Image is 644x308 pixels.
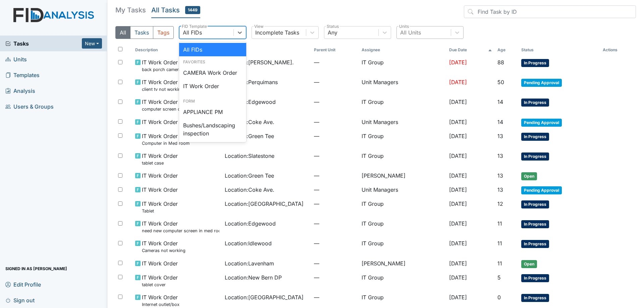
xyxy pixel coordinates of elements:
div: APPLIANCE PM [179,105,246,119]
th: Toggle SortBy [311,44,359,56]
span: In Progress [521,133,549,141]
span: Signed in as [PERSON_NAME] [5,263,67,274]
div: Type filter [115,26,174,39]
small: need new computer screen in med room broken dont work [142,228,219,234]
span: 0 [497,294,501,301]
span: IT Work Order computer screen cracked and not working need new one [142,98,219,112]
span: IT Work Order Tablet [142,200,178,214]
span: 13 [497,172,503,179]
span: — [314,58,356,66]
small: back porch camera [142,66,181,73]
span: 50 [497,79,504,85]
td: IT Group [359,271,446,291]
span: IT Work Order [142,186,178,194]
span: Location : Green Tee [225,132,274,140]
span: Location : [GEOGRAPHIC_DATA] [225,200,304,208]
span: 1449 [185,6,200,14]
td: IT Group [359,237,446,256]
span: — [314,200,356,208]
span: — [314,152,356,160]
span: Location : Edgewood [225,220,276,228]
span: IT Work Order client tv not working [142,78,183,93]
span: 13 [497,152,503,159]
span: IT Work Order Internet outlet/box [142,293,179,308]
span: Sign out [5,295,35,305]
th: Toggle SortBy [495,44,519,56]
span: 13 [497,186,503,193]
span: [DATE] [449,186,467,193]
span: Open [521,172,537,180]
td: IT Group [359,217,446,237]
th: Actions [600,44,634,56]
div: CAMERA Work Order [179,140,246,153]
span: 13 [497,133,503,139]
span: Templates [5,70,40,80]
span: Location : Perquimans [225,78,278,86]
span: In Progress [521,152,549,161]
span: [DATE] [449,99,467,105]
span: In Progress [521,294,549,302]
span: In Progress [521,274,549,282]
span: [DATE] [449,220,467,227]
small: client tv not working [142,86,183,93]
th: Toggle SortBy [132,44,222,56]
span: — [314,132,356,140]
span: IT Work Order Computer in Med room [142,132,190,146]
span: [DATE] [449,79,467,85]
span: Location : Slatestone [225,152,274,160]
span: — [314,220,356,228]
span: IT Work Order [142,118,178,126]
td: IT Group [359,149,446,169]
button: All [115,26,130,39]
div: All Units [400,28,421,37]
span: IT Work Order need new computer screen in med room broken dont work [142,220,219,234]
h5: My Tasks [115,5,146,15]
button: New [82,38,102,49]
span: IT Work Order [142,172,178,180]
div: All FIDs [183,28,202,37]
small: tablet case [142,160,178,166]
span: [DATE] [449,59,467,66]
span: 5 [497,274,501,281]
span: IT Work Order back porch camera [142,58,181,73]
th: Toggle SortBy [446,44,495,56]
span: — [314,98,356,106]
th: Toggle SortBy [519,44,600,56]
small: Internet outlet/box [142,301,179,308]
small: Computer in Med room [142,140,190,146]
span: In Progress [521,240,549,248]
span: 11 [497,240,502,247]
span: — [314,259,356,267]
span: — [314,78,356,86]
span: — [314,186,356,194]
div: IT Work Order [179,79,246,93]
span: In Progress [521,220,549,228]
span: Edit Profile [5,279,41,290]
span: In Progress [521,200,549,208]
small: computer screen cracked and not working need new one [142,106,219,112]
span: 11 [497,260,502,267]
span: — [314,293,356,301]
span: — [314,118,356,126]
span: Location : New Bern DP [225,273,282,282]
div: Any [328,28,337,37]
span: Location : Lavenham [225,259,274,267]
span: Location : [GEOGRAPHIC_DATA] [225,293,304,301]
input: Find Task by ID [464,5,636,18]
span: [DATE] [449,119,467,125]
a: Tasks [5,40,82,48]
span: [DATE] [449,294,467,301]
span: Location : Coke Ave. [225,186,274,194]
span: In Progress [521,59,549,67]
span: Users & Groups [5,101,54,112]
div: Incomplete Tasks [255,28,299,37]
span: Location : Idlewood [225,239,272,247]
span: — [314,172,356,180]
span: Analysis [5,85,35,96]
div: Bushes/Landscaping inspection [179,119,246,140]
span: 11 [497,220,502,227]
span: — [314,239,356,247]
td: Unit Managers [359,183,446,197]
span: Pending Approval [521,186,562,194]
